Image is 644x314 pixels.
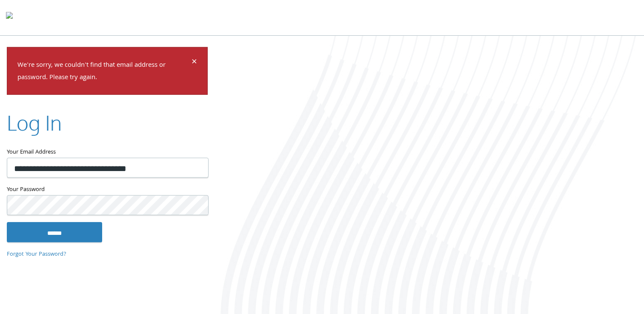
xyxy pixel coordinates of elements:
[17,60,190,84] p: We're sorry, we couldn't find that email address or password. Please try again.
[192,54,197,71] span: ×
[7,108,62,137] h2: Log In
[6,9,13,26] img: todyl-logo-dark.svg
[192,58,197,68] button: Dismiss alert
[7,250,66,259] a: Forgot Your Password?
[7,184,208,195] label: Your Password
